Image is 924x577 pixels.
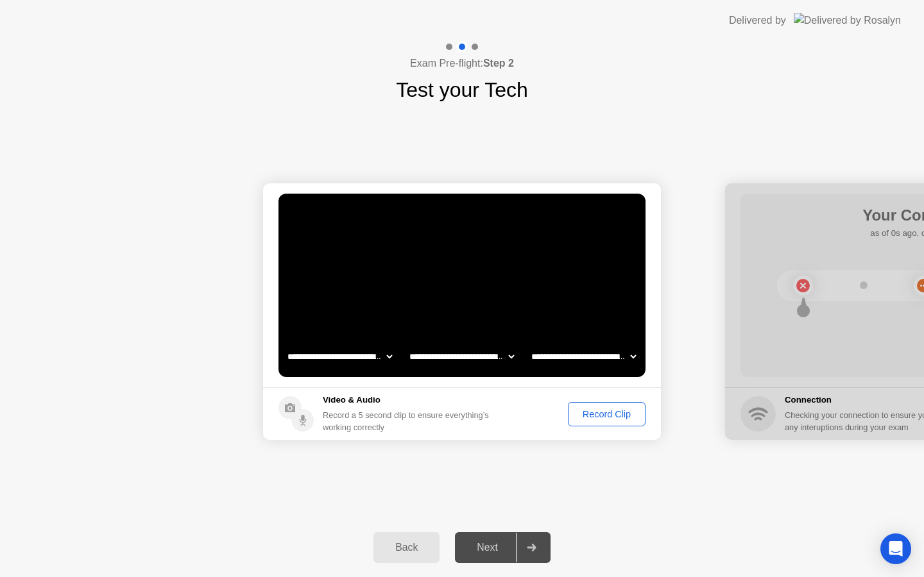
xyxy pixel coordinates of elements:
[572,409,641,419] div: Record Clip
[410,56,514,71] h4: Exam Pre-flight:
[880,533,911,564] div: Open Intercom Messenger
[455,532,551,563] button: Next
[323,394,494,406] h5: Video & Audio
[568,402,646,426] button: Record Clip
[794,13,901,28] img: Delivered by Rosalyn
[407,344,517,369] select: Available speakers
[323,409,494,433] div: Record a 5 second clip to ensure everything’s working correctly
[459,542,516,553] div: Next
[396,74,528,105] h1: Test your Tech
[373,532,440,563] button: Back
[529,344,638,369] select: Available microphones
[285,344,395,369] select: Available cameras
[377,542,436,553] div: Back
[729,13,786,28] div: Delivered by
[483,58,514,69] b: Step 2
